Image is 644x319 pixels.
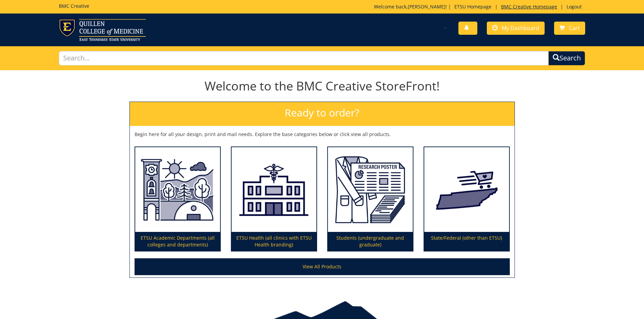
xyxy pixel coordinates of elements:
p: State/Federal (other than ETSU) [424,232,509,251]
h1: Welcome to the BMC Creative StoreFront! [129,79,515,93]
input: Search... [59,51,549,65]
span: Cart [569,24,580,32]
a: View All Products [135,258,510,275]
a: Logout [563,3,585,10]
a: State/Federal (other than ETSU) [424,147,509,251]
h5: BMC Creative [59,3,89,8]
a: My Dashboard [487,22,545,35]
h2: Ready to order? [130,102,515,126]
p: ETSU Academic Departments (all colleges and departments) [135,232,220,251]
img: ETSU Academic Departments (all colleges and departments) [135,147,220,232]
span: My Dashboard [502,24,539,32]
a: Cart [554,22,585,35]
p: Students (undergraduate and graduate) [328,232,413,251]
p: Welcome back, ! | | | [374,3,585,10]
img: Students (undergraduate and graduate) [328,147,413,232]
a: [PERSON_NAME] [408,3,446,10]
a: Students (undergraduate and graduate) [328,147,413,251]
p: ETSU Health (all clinics with ETSU Health branding) [232,232,316,251]
img: ETSU logo [59,19,146,41]
a: ETSU Homepage [451,3,495,10]
p: Begin here for all your design, print and mail needs. Explore the base categories below or click ... [135,131,510,138]
a: ETSU Health (all clinics with ETSU Health branding) [232,147,316,251]
img: ETSU Health (all clinics with ETSU Health branding) [232,147,316,232]
a: BMC Creative Homepage [498,3,560,10]
button: Search [548,51,585,65]
img: State/Federal (other than ETSU) [424,147,509,232]
a: ETSU Academic Departments (all colleges and departments) [135,147,220,251]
